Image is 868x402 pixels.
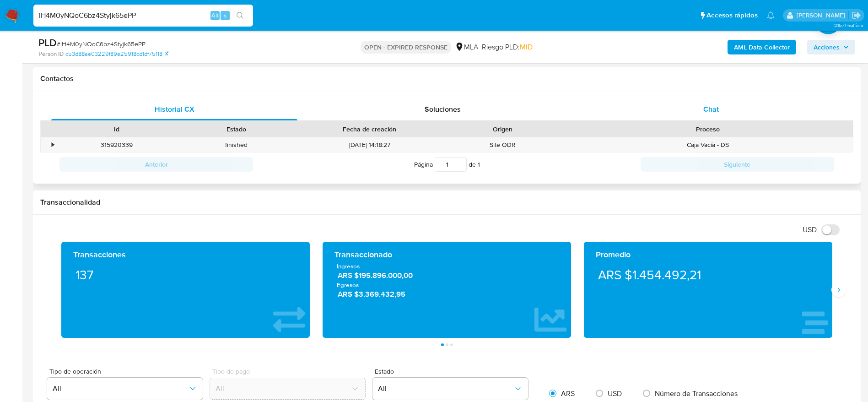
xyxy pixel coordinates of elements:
[177,137,297,152] div: finished
[455,42,478,52] div: MLA
[641,157,834,172] button: Siguiente
[224,11,226,20] span: s
[814,40,840,54] span: Acciones
[303,125,437,134] div: Fecha de creación
[211,11,219,20] span: Alt
[65,50,168,58] a: c53d88ae03229f89e25918cd1df75118
[449,125,556,134] div: Origen
[834,22,863,29] span: 3.157.1-hotfix-5
[443,137,563,152] div: Site ODR
[297,137,443,152] div: [DATE] 14:18:27
[57,39,146,49] span: # iH4M0yNQoC6bz4Styjk65ePP
[767,11,775,19] a: Notificaciones
[361,41,451,54] p: OPEN - EXPIRED RESPONSE
[155,104,194,114] span: Historial CX
[38,35,57,50] b: PLD
[52,141,54,149] div: •
[414,157,480,172] span: Página de
[59,157,253,172] button: Anterior
[520,42,533,52] span: MID
[40,198,853,207] h1: Transaccionalidad
[797,11,848,20] p: elaine.mcfarlane@mercadolibre.com
[569,125,846,134] div: Proceso
[706,11,758,20] span: Accesos rápidos
[425,104,461,114] span: Soluciones
[852,11,861,20] a: Salir
[63,125,170,134] div: Id
[33,10,253,22] input: Buscar usuario o caso...
[478,160,480,169] span: 1
[231,9,249,22] button: search-icon
[703,104,719,114] span: Chat
[40,74,853,83] h1: Contactos
[38,50,64,58] b: Person ID
[482,42,533,52] span: Riesgo PLD:
[728,40,796,54] button: AML Data Collector
[183,125,290,134] div: Estado
[563,137,853,152] div: Caja Vacía - DS
[807,40,855,54] button: Acciones
[57,137,177,152] div: 315920339
[734,40,790,54] b: AML Data Collector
